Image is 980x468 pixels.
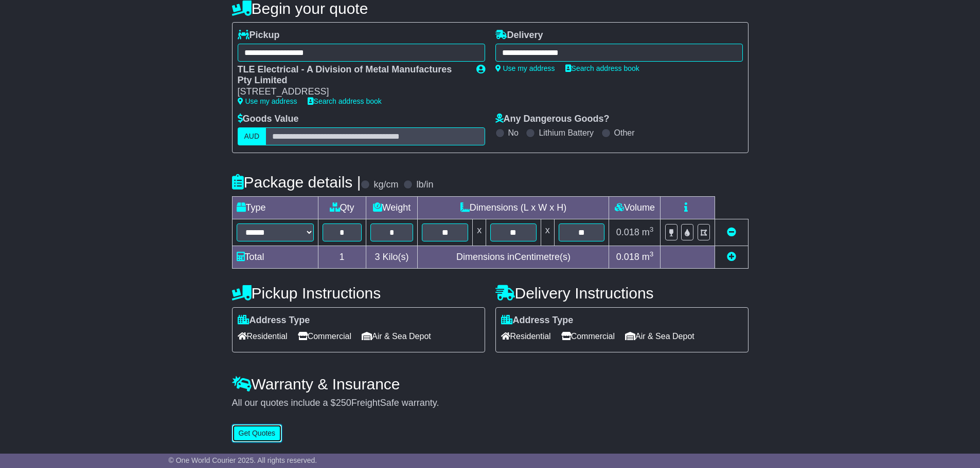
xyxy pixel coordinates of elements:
[501,315,574,326] label: Address Type
[232,246,318,268] td: Total
[238,127,266,145] label: AUD
[609,196,661,219] td: Volume
[495,114,610,125] label: Any Dangerous Goods?
[238,328,288,344] span: Residential
[625,328,694,344] span: Air & Sea Depot
[616,227,639,237] span: 0.018
[232,376,749,392] h4: Warranty & Insurance
[642,252,654,262] span: m
[642,227,654,237] span: m
[362,328,431,344] span: Air & Sea Depot
[501,328,551,344] span: Residential
[366,196,418,219] td: Weight
[232,398,749,409] div: All our quotes include a $ FreightSafe warranty.
[539,128,594,138] label: Lithium Battery
[416,179,433,191] label: lb/in
[508,128,519,138] label: No
[238,114,299,125] label: Goods Value
[238,315,310,326] label: Address Type
[495,30,543,41] label: Delivery
[232,285,485,302] h4: Pickup Instructions
[727,227,736,237] a: Remove this item
[541,219,554,246] td: x
[232,174,361,191] h4: Package details |
[373,179,398,191] label: kg/cm
[318,196,366,219] td: Qty
[473,219,486,246] td: x
[650,226,654,233] sup: 3
[238,97,297,105] a: Use my address
[232,424,282,442] button: Get Quotes
[232,196,318,219] td: Type
[614,128,635,138] label: Other
[238,30,280,41] label: Pickup
[650,250,654,258] sup: 3
[565,64,639,72] a: Search address book
[616,252,639,262] span: 0.018
[308,97,382,105] a: Search address book
[238,64,466,86] div: TLE Electrical - A Division of Metal Manufactures Pty Limited
[366,246,418,268] td: Kilo(s)
[318,246,366,268] td: 1
[336,398,351,408] span: 250
[561,328,615,344] span: Commercial
[727,252,736,262] a: Add new item
[418,246,609,268] td: Dimensions in Centimetre(s)
[298,328,351,344] span: Commercial
[238,86,466,98] div: [STREET_ADDRESS]
[495,64,555,72] a: Use my address
[375,252,380,262] span: 3
[169,456,317,464] span: © One World Courier 2025. All rights reserved.
[418,196,609,219] td: Dimensions (L x W x H)
[495,285,749,302] h4: Delivery Instructions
